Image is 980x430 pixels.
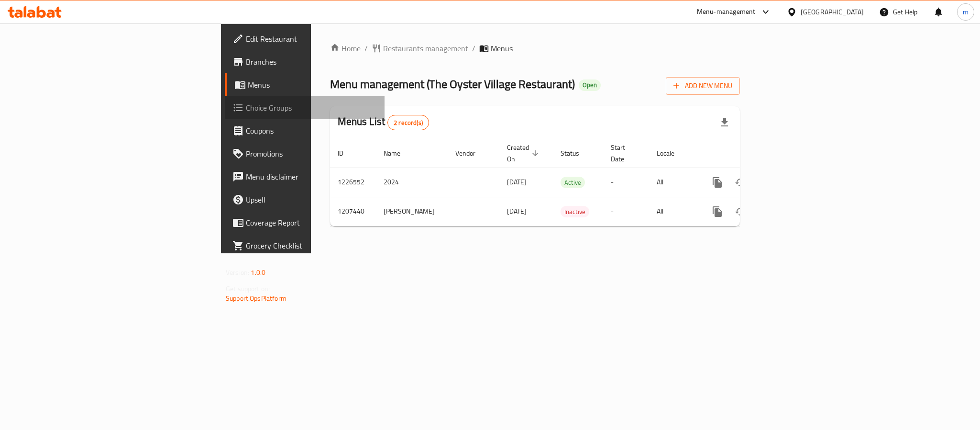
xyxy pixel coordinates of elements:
[561,206,589,217] span: Inactive
[383,43,468,54] span: Restaurants management
[338,147,356,159] span: ID
[491,43,513,54] span: Menus
[561,147,592,159] span: Status
[611,142,638,165] span: Start Date
[246,148,377,159] span: Promotions
[579,79,601,91] div: Open
[657,147,687,159] span: Locale
[579,81,601,89] span: Open
[384,147,413,159] span: Name
[225,27,385,50] a: Edit Restaurant
[455,147,488,159] span: Vendor
[246,125,377,136] span: Coupons
[507,142,541,165] span: Created On
[246,33,377,45] span: Edit Restaurant
[507,205,527,217] span: [DATE]
[246,56,377,68] span: Branches
[649,197,698,226] td: All
[729,171,752,194] button: Change Status
[507,176,527,188] span: [DATE]
[246,194,377,205] span: Upsell
[225,73,385,96] a: Menus
[226,292,286,305] a: Support.OpsPlatform
[376,197,448,226] td: [PERSON_NAME]
[649,168,698,197] td: All
[225,119,385,142] a: Coupons
[387,115,429,130] div: Total records count
[338,114,429,130] h2: Menus List
[246,217,377,228] span: Coverage Report
[225,165,385,188] a: Menu disclaimer
[246,171,377,182] span: Menu disclaimer
[666,77,740,95] button: Add New Menu
[603,197,649,226] td: -
[713,111,736,134] div: Export file
[963,7,969,17] span: m
[246,102,377,113] span: Choice Groups
[330,139,805,226] table: enhanced table
[251,266,265,279] span: 1.0.0
[248,79,377,91] span: Menus
[729,200,752,223] button: Change Status
[226,266,249,279] span: Version:
[673,80,732,92] span: Add New Menu
[372,43,468,54] a: Restaurants management
[697,6,756,18] div: Menu-management
[225,234,385,257] a: Grocery Checklist
[388,118,429,127] span: 2 record(s)
[706,171,729,194] button: more
[561,177,585,188] span: Active
[330,43,740,54] nav: breadcrumb
[603,168,649,197] td: -
[472,43,475,54] li: /
[246,240,377,251] span: Grocery Checklist
[225,142,385,165] a: Promotions
[226,283,270,295] span: Get support on:
[801,7,864,17] div: [GEOGRAPHIC_DATA]
[376,168,448,197] td: 2024
[225,188,385,211] a: Upsell
[225,50,385,73] a: Branches
[225,96,385,119] a: Choice Groups
[706,200,729,223] button: more
[225,211,385,234] a: Coverage Report
[330,73,575,95] span: Menu management ( The Oyster Village Restaurant )
[698,139,805,168] th: Actions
